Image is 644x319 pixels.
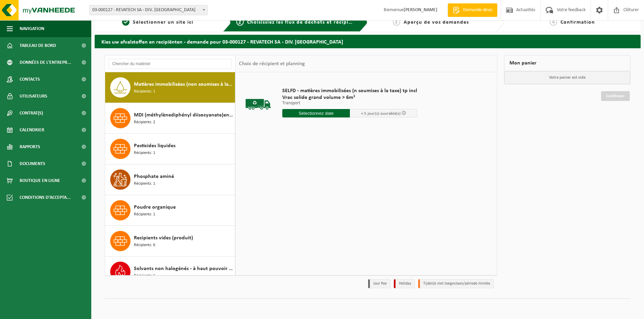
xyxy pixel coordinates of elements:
button: Phosphate aminé Récipients: 1 [105,164,235,195]
button: MDI (méthylènediphényl diisocyanate)en IBC Récipients: 2 [105,103,235,134]
div: Mon panier [504,55,630,71]
span: Phosphate aminé [134,172,174,181]
span: Récipients: 1 [134,273,155,279]
span: 2 [236,18,244,26]
span: Récipients: 1 [134,181,155,187]
span: MDI (méthylènediphényl diisocyanate)en IBC [134,111,233,119]
button: Solvants non halogénés - à haut pouvoir calorifique en IBC Récipients: 1 [105,257,235,287]
span: Aperçu de vos demandes [404,20,469,25]
span: Rapports [20,138,40,155]
span: 3 [393,18,400,26]
span: Matières immobilisées (non soumises à la taxe) [134,80,233,88]
span: Recipients vides (produit) [134,234,193,242]
a: Continuer [601,91,630,101]
h2: Kies uw afvalstoffen en recipiënten - demande pour 03-000127 - REVATECH SA - DIV. [GEOGRAPHIC_DATA] [95,35,641,48]
button: Matières immobilisées (non soumises à la taxe) Récipients: 1 [105,72,235,103]
a: 1Sélectionner un site ici [98,18,218,26]
span: Récipients: 1 [134,211,155,218]
span: Calendrier [20,122,44,138]
li: Jour fixe [368,279,390,288]
span: Solvants non halogénés - à haut pouvoir calorifique en IBC [134,265,233,273]
span: Utilisateurs [20,88,47,105]
span: Contrat(s) [20,105,43,122]
span: Pesticides liquides [134,142,175,150]
button: Poudre organique Récipients: 1 [105,195,235,226]
span: SELFD - matières immobilisées (n soumises à la taxe) tp incl [282,87,417,94]
span: Navigation [20,20,44,37]
span: Choisissiez les flux de déchets et récipients [247,20,360,25]
p: Votre panier est vide [504,71,630,84]
span: Demande devis [461,7,494,14]
span: Récipients: 1 [134,150,155,156]
li: Holiday [394,279,415,288]
input: Chercher du matériel [109,59,232,69]
span: Conditions d'accepta... [20,189,71,206]
span: Données de l'entrepr... [20,54,71,71]
span: Boutique en ligne [20,172,60,189]
button: Recipients vides (produit) Récipients: 6 [105,226,235,257]
div: Choix de récipient et planning [236,55,308,72]
button: Pesticides liquides Récipients: 1 [105,134,235,164]
span: Sélectionner un site ici [133,20,193,25]
span: + 5 jour(s) ouvrable(s) [361,111,401,116]
input: Sélectionnez date [282,109,350,117]
span: 03-000127 - REVATECH SA - DIV. MONSIN - JUPILLE-SUR-MEUSE [89,5,208,15]
span: Récipients: 2 [134,119,155,126]
span: 1 [122,18,129,26]
span: Poudre organique [134,203,176,211]
span: Documents [20,155,45,172]
span: Vrac solide grand volume > 6m³ [282,94,417,101]
span: Tableau de bord [20,37,56,54]
span: Confirmation [560,20,595,25]
strong: [PERSON_NAME] [404,7,437,12]
li: Tijdelijk niet toegestaan/période limitée [418,279,494,288]
span: Récipients: 1 [134,88,155,95]
span: Récipients: 6 [134,242,155,248]
span: Contacts [20,71,40,88]
p: Transport [282,101,417,106]
a: Demande devis [448,3,497,17]
span: 03-000127 - REVATECH SA - DIV. MONSIN - JUPILLE-SUR-MEUSE [90,5,207,15]
span: 4 [550,18,557,26]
